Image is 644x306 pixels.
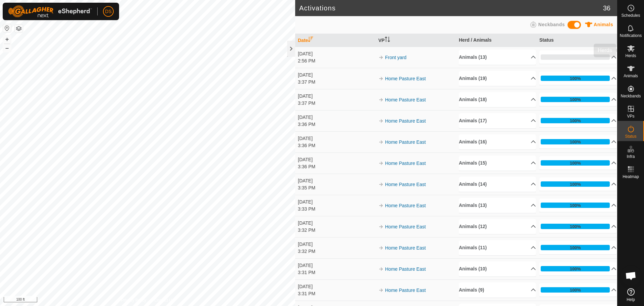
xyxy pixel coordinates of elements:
span: DS [105,8,111,15]
div: [DATE] [298,241,375,248]
div: [DATE] [298,262,375,269]
p-accordion-header: Animals (11) [459,240,536,255]
div: 3:31 PM [298,290,375,297]
div: 3:32 PM [298,248,375,255]
img: arrow [378,118,384,124]
p-accordion-header: Animals (17) [459,113,536,128]
div: 100% [570,202,581,209]
th: Status [537,34,617,47]
div: 3:36 PM [298,121,375,128]
div: 100% [541,181,610,187]
div: 100% [541,224,610,229]
div: 100% [541,203,610,208]
div: [DATE] [298,50,375,57]
div: 100% [541,97,610,102]
p-accordion-header: 100% [539,283,616,297]
div: 100% [570,160,581,166]
a: Home Pasture East [385,161,426,166]
p-accordion-header: Animals (13) [459,198,536,213]
a: Contact Us [154,297,174,303]
p-accordion-header: 100% [539,93,616,106]
p-accordion-header: Animals (16) [459,134,536,149]
div: 100% [541,245,610,250]
p-accordion-header: Animals (9) [459,282,536,298]
p-accordion-header: 0% [539,50,616,64]
img: arrow [378,97,384,102]
a: Home Pasture East [385,245,426,251]
div: 100% [541,266,610,271]
button: Map Layers [15,25,23,33]
img: arrow [378,288,384,293]
div: 3:37 PM [298,79,375,86]
div: [DATE] [298,156,375,163]
div: 100% [541,76,610,81]
p-accordion-header: 100% [539,199,616,212]
p-accordion-header: 100% [539,220,616,233]
a: Home Pasture East [385,139,426,145]
div: Open chat [621,266,641,286]
div: [DATE] [298,93,375,100]
div: [DATE] [298,72,375,79]
span: Status [625,134,636,138]
img: arrow [378,76,384,81]
button: – [3,44,11,52]
p-accordion-header: 100% [539,156,616,170]
div: [DATE] [298,199,375,206]
th: Herd / Animals [456,34,537,47]
a: Home Pasture East [385,203,426,208]
div: 100% [541,139,610,144]
th: Date [295,34,376,47]
p-accordion-header: 100% [539,177,616,191]
span: Animals [594,22,613,27]
div: [DATE] [298,283,375,290]
div: [DATE] [298,177,375,184]
img: arrow [378,245,384,251]
div: 100% [541,160,610,166]
span: Neckbands [621,94,641,98]
a: Home Pasture East [385,288,426,293]
span: Schedules [621,13,640,17]
div: 100% [570,287,581,293]
span: 36 [603,3,610,13]
div: 0% [541,54,610,60]
div: 3:37 PM [298,100,375,107]
a: Home Pasture East [385,118,426,124]
div: 3:31 PM [298,269,375,276]
p-accordion-header: 100% [539,241,616,254]
button: Reset Map [3,24,11,32]
div: 3:33 PM [298,206,375,213]
a: Privacy Policy [121,297,146,303]
div: 100% [570,181,581,187]
div: 2:56 PM [298,57,375,64]
span: VPs [627,114,634,118]
p-accordion-header: Animals (10) [459,261,536,276]
p-accordion-header: Animals (19) [459,71,536,86]
p-accordion-header: Animals (13) [459,50,536,65]
a: Home Pasture East [385,224,426,229]
img: arrow [378,161,384,166]
p-accordion-header: 100% [539,72,616,85]
p-accordion-header: 100% [539,262,616,275]
img: arrow [378,266,384,272]
img: arrow [378,55,384,60]
div: 3:35 PM [298,184,375,191]
img: arrow [378,224,384,229]
a: Front yard [385,55,407,60]
div: 100% [570,96,581,103]
span: Neckbands [538,22,565,27]
p-accordion-header: 100% [539,114,616,127]
p-accordion-header: Animals (15) [459,156,536,171]
div: 3:32 PM [298,227,375,234]
a: Home Pasture East [385,76,426,81]
div: 100% [570,223,581,230]
p-sorticon: Activate to sort [308,38,313,43]
img: arrow [378,139,384,145]
img: arrow [378,182,384,187]
div: 3:36 PM [298,163,375,170]
a: Home Pasture East [385,266,426,272]
img: arrow [378,203,384,208]
div: 100% [541,287,610,293]
p-accordion-header: Animals (14) [459,177,536,192]
span: Infra [627,155,635,159]
p-sorticon: Activate to sort [385,38,390,43]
